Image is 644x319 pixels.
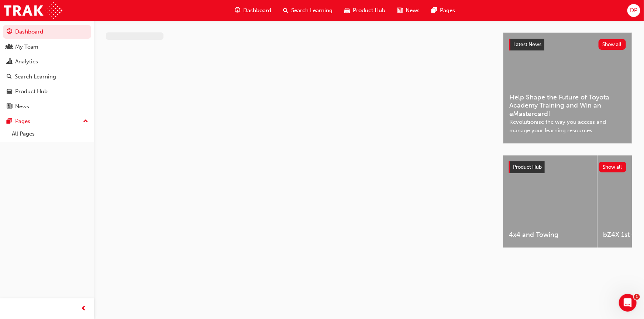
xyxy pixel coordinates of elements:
a: news-iconNews [391,3,426,18]
span: news-icon [7,104,12,110]
span: Search Learning [291,6,333,15]
span: Revolutionise the way you access and manage your learning resources. [509,118,626,134]
span: Help Shape the Future of Toyota Academy Training and Win an eMastercard! [509,93,626,118]
span: Latest News [513,41,541,48]
span: pages-icon [7,118,12,125]
button: DP [627,4,640,17]
span: car-icon [344,6,350,15]
a: Product HubShow all [509,161,626,173]
span: Product Hub [353,6,385,15]
span: Dashboard [243,6,271,15]
span: guage-icon [7,29,12,35]
span: people-icon [7,44,12,50]
span: chart-icon [7,59,12,65]
a: Latest NewsShow all [509,39,626,50]
span: 4x4 and Towing [509,231,591,239]
a: guage-iconDashboard [229,3,277,18]
a: Analytics [3,55,91,69]
img: Trak [4,2,62,19]
a: search-iconSearch Learning [277,3,338,18]
div: News [15,102,29,111]
span: pages-icon [431,6,437,15]
button: DashboardMy TeamAnalyticsSearch LearningProduct HubNews [3,24,91,115]
span: guage-icon [235,6,240,15]
div: Pages [15,117,30,126]
span: car-icon [7,88,12,95]
span: up-icon [83,117,88,126]
span: prev-icon [81,304,87,313]
span: DP [630,6,637,15]
span: Product Hub [513,164,542,170]
button: Pages [3,115,91,128]
a: Latest NewsShow allHelp Shape the Future of Toyota Academy Training and Win an eMastercard!Revolu... [503,32,632,144]
span: search-icon [283,6,288,15]
span: Pages [440,6,455,15]
a: pages-iconPages [426,3,461,18]
a: News [3,100,91,113]
span: search-icon [7,74,12,80]
span: news-icon [397,6,403,15]
a: Dashboard [3,25,91,39]
div: Analytics [15,57,38,66]
span: 1 [634,294,640,300]
iframe: Intercom live chat [619,294,637,312]
a: Search Learning [3,70,91,84]
a: 4x4 and Towing [503,155,597,248]
a: car-iconProduct Hub [338,3,391,18]
button: Show all [599,162,627,172]
a: My Team [3,40,91,54]
a: All Pages [9,128,91,140]
button: Show all [599,39,626,50]
div: Product Hub [15,87,48,96]
span: News [406,6,420,15]
div: My Team [15,43,38,51]
a: Product Hub [3,85,91,98]
div: Search Learning [15,73,56,81]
